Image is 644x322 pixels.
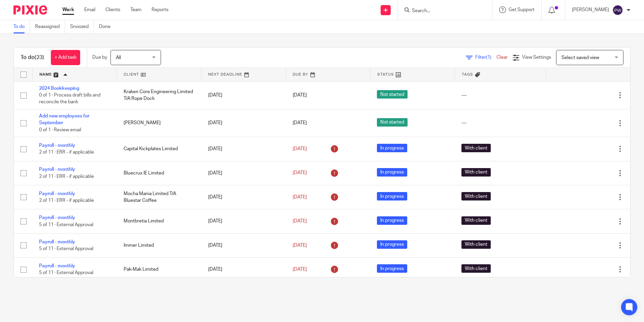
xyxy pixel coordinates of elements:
td: Mocha Mania Limited T/A Bluestar Coffee [117,185,201,209]
td: Immer Limited [117,233,201,257]
p: [PERSON_NAME] [572,6,609,13]
input: Search [411,8,472,14]
span: [DATE] [293,93,307,98]
img: Pixie [13,5,47,15]
a: 2024 Bookkeeping [39,86,79,91]
td: Bluecrux IE Limited [117,161,201,185]
a: Payroll - monthly [39,264,75,268]
span: Tags [462,73,473,76]
a: Payroll - monthly [39,167,75,172]
td: [DATE] [201,109,286,137]
a: Email [84,6,95,13]
td: [DATE] [201,258,286,281]
a: Clients [105,6,120,13]
span: 0 of 1 · Review email [39,128,81,132]
a: Done [99,20,116,33]
span: With client [461,168,491,177]
span: With client [461,144,491,152]
a: Payroll - monthly [39,240,75,244]
span: 2 of 11 · ERR - if applicable [39,174,94,179]
span: In progress [377,168,407,177]
div: --- [461,119,539,126]
span: 5 of 11 · External Approval [39,246,93,251]
span: Not started [377,118,408,127]
td: [DATE] [201,185,286,209]
span: [DATE] [293,219,307,223]
span: With client [461,216,491,225]
a: Payroll - monthly [39,143,75,148]
span: All [116,55,121,60]
span: View Settings [522,55,551,60]
span: With client [461,192,491,200]
td: Kraken Core Engineering Limited T/A Rope Dock [117,81,201,109]
span: In progress [377,216,407,225]
span: In progress [377,144,407,152]
a: Clear [496,55,508,60]
span: [DATE] [293,195,307,199]
td: [DATE] [201,233,286,257]
a: Work [62,6,74,13]
span: In progress [377,264,407,273]
h1: To do [21,54,44,61]
span: (23) [35,55,44,60]
span: 5 of 11 · External Approval [39,222,93,227]
span: 5 of 11 · External Approval [39,271,93,275]
a: Team [130,6,141,13]
span: Get Support [509,7,535,12]
img: svg%3E [612,5,623,16]
a: Reports [152,6,168,13]
a: Add new employees for September [39,114,89,125]
td: [DATE] [201,81,286,109]
a: Snoozed [70,20,94,33]
a: Reassigned [35,20,65,33]
td: [DATE] [201,209,286,233]
span: [DATE] [293,121,307,126]
div: --- [461,92,539,99]
td: Pak-Mak Limited [117,258,201,281]
td: [PERSON_NAME] [117,109,201,137]
a: Payroll - monthly [39,191,75,196]
span: In progress [377,192,407,200]
span: [DATE] [293,146,307,151]
span: [DATE] [293,267,307,272]
span: 2 of 11 · ERR - if applicable [39,198,94,203]
span: 2 of 11 · ERR - if applicable [39,150,94,155]
td: Capital Kickplates Limited [117,137,201,161]
span: [DATE] [293,171,307,176]
span: Filter [475,55,496,60]
span: [DATE] [293,243,307,248]
td: [DATE] [201,137,286,161]
span: In progress [377,240,407,249]
td: Montbretia Limited [117,209,201,233]
td: [DATE] [201,161,286,185]
a: + Add task [51,50,80,65]
span: With client [461,240,491,249]
span: 0 of 1 · Process draft bills and reconcile the bank [39,93,100,105]
a: Payroll - monthly [39,215,75,220]
span: Not started [377,90,408,99]
span: Select saved view [561,55,599,60]
span: With client [461,264,491,273]
p: Due by [92,54,107,61]
a: To do [13,20,30,33]
span: (1) [486,55,491,60]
